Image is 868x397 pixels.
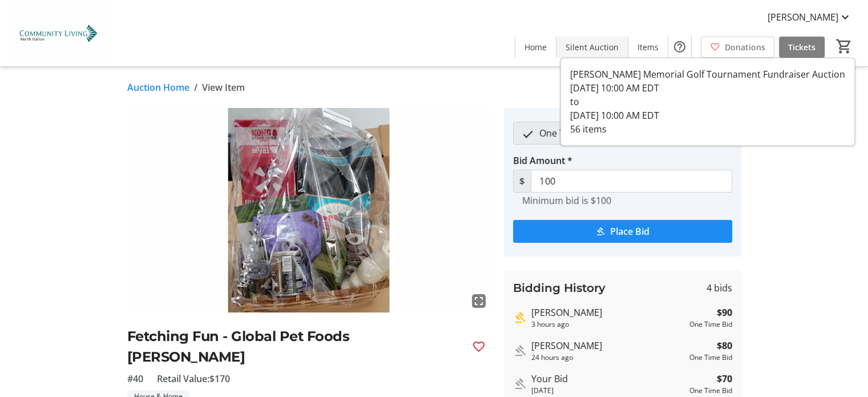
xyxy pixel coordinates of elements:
[570,67,845,81] div: [PERSON_NAME] Memorial Golf Tournament Fundraiser Auction
[706,281,732,295] span: 4 bids
[788,41,815,53] span: Tickets
[628,37,668,58] a: Items
[127,81,189,94] a: Auction Home
[515,37,556,58] a: Home
[758,8,861,26] button: [PERSON_NAME]
[522,195,611,206] tr-hint: Minimum bid is $100
[532,122,603,144] span: One Time Bid
[513,377,527,391] mat-icon: Outbid
[127,372,143,386] span: #40
[467,335,490,358] button: Favourite
[689,319,732,330] div: One Time Bid
[570,81,845,95] div: [DATE] 10:00 AM EDT
[531,339,685,352] div: [PERSON_NAME]
[513,279,605,296] h3: Bidding History
[531,319,685,330] div: 3 hours ago
[701,37,774,58] a: Donations
[513,220,732,243] button: Place Bid
[127,326,463,367] h2: Fetching Fun - Global Pet Foods [PERSON_NAME]
[570,122,845,136] div: 56 items
[531,306,685,319] div: [PERSON_NAME]
[531,372,685,386] div: Your Bid
[513,170,531,193] span: $
[127,108,490,312] img: Image
[513,311,527,324] mat-icon: Highest bid
[668,35,691,58] button: Help
[717,339,732,352] strong: $80
[689,352,732,363] div: One Time Bid
[717,306,732,319] strong: $90
[834,36,854,57] button: Cart
[570,95,845,109] div: to
[524,41,547,53] span: Home
[768,10,838,24] span: [PERSON_NAME]
[725,41,765,53] span: Donations
[779,37,825,58] a: Tickets
[531,352,685,363] div: 24 hours ago
[689,386,732,396] div: One Time Bid
[157,372,230,386] span: Retail Value: $170
[531,386,685,396] div: [DATE]
[570,109,845,122] div: [DATE] 10:00 AM EDT
[513,154,572,167] label: Bid Amount *
[556,37,628,58] a: Silent Auction
[566,41,619,53] span: Silent Auction
[202,81,245,94] span: View Item
[194,81,197,94] span: /
[472,294,486,308] mat-icon: fullscreen
[637,41,659,53] span: Items
[610,224,649,238] span: Place Bid
[7,5,108,62] img: Community Living North Halton's Logo
[513,344,527,358] mat-icon: Outbid
[717,372,732,386] strong: $70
